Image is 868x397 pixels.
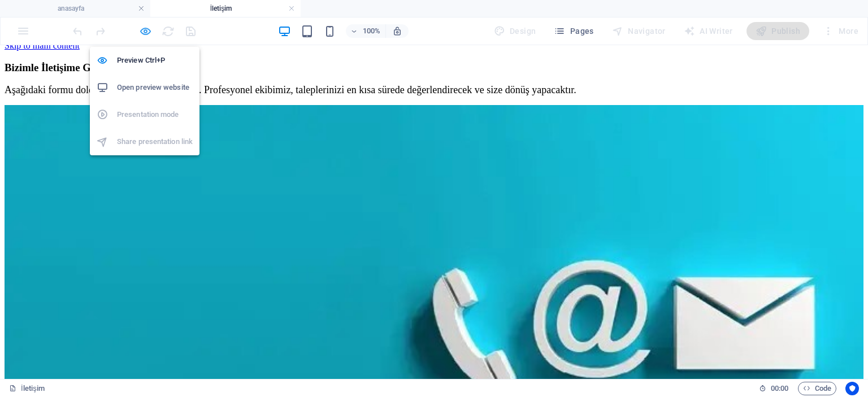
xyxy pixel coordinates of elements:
[9,382,45,395] a: Click to cancel selection. Double-click to open Pages
[554,25,593,37] span: Pages
[363,24,381,38] h6: 100%
[150,2,301,15] h4: İletişim
[779,384,780,392] span: :
[117,54,193,67] h6: Preview Ctrl+P
[845,382,859,395] button: Usercentrics
[803,382,831,395] span: Code
[392,26,402,36] i: On resize automatically adjust zoom level to fit chosen device.
[798,382,836,395] button: Code
[346,24,386,38] button: 100%
[489,22,541,40] div: Design (Ctrl+Alt+Y)
[771,382,788,395] span: 00 00
[5,39,576,50] span: Aşağıdaki formu doldurarak bize ulaşabilirsiniz. Profesyonel ekibimiz, taleplerinizi en kısa süre...
[5,16,863,29] h3: Bizimle İletişime Geçin:
[117,81,193,94] h6: Open preview website
[549,22,598,40] button: Pages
